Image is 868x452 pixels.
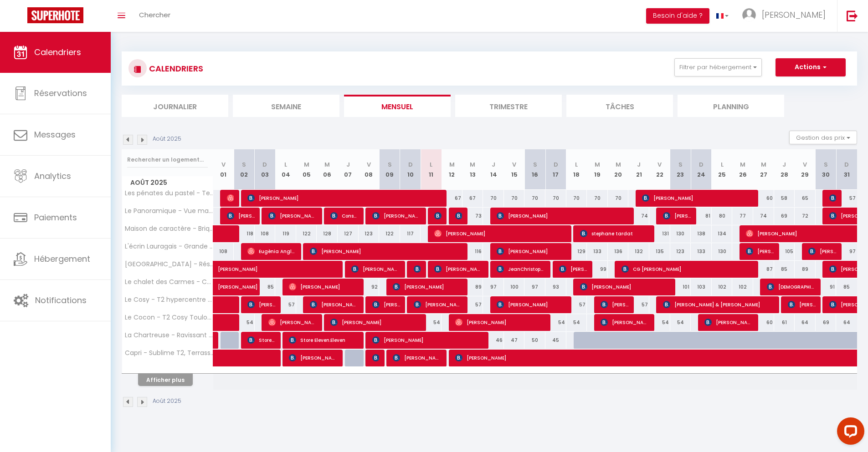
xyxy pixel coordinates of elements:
th: 29 [795,149,816,190]
span: L'écrin Lauragais - Grande maison, 3 chambres 3sdb [123,243,215,250]
abbr: L [284,160,287,169]
span: [PERSON_NAME] [218,274,260,291]
th: 14 [483,149,504,190]
div: 70 [545,190,566,207]
th: 05 [296,149,317,190]
th: 07 [338,149,359,190]
button: Actions [776,58,846,76]
span: Maison de caractère - Brique rouge [123,225,215,232]
abbr: S [678,160,683,169]
div: 54 [670,314,691,331]
abbr: L [575,160,578,169]
div: 93 [545,279,566,295]
abbr: J [782,160,786,169]
span: Notifications [35,295,87,306]
div: 102 [712,279,733,295]
span: [PERSON_NAME] [601,314,649,331]
abbr: J [346,160,350,169]
span: [PERSON_NAME] [704,314,753,331]
span: Calendriers [34,46,81,58]
div: 89 [795,261,816,278]
div: 130 [712,243,733,260]
div: 99 [587,261,608,278]
th: 16 [524,149,545,190]
span: Chercher [139,10,170,20]
div: 81 [691,208,712,224]
span: [PERSON_NAME] [788,296,816,313]
abbr: M [616,160,621,169]
th: 12 [442,149,462,190]
span: Hébergement [34,253,90,264]
div: 74 [628,208,649,224]
span: [PERSON_NAME] [434,207,441,224]
span: [PERSON_NAME] [497,243,566,260]
div: 80 [712,208,733,224]
a: [PERSON_NAME] [213,261,234,278]
div: 101 [670,279,691,295]
div: 127 [338,225,359,242]
div: 97 [524,279,545,295]
button: Filtrer par hébergement [674,58,762,76]
div: 73 [462,208,483,224]
th: 08 [359,149,380,190]
abbr: D [844,160,849,169]
abbr: M [324,160,330,169]
div: 89 [462,279,483,295]
th: 20 [608,149,629,190]
div: 97 [483,279,504,295]
abbr: L [721,160,724,169]
img: ... [742,8,756,22]
a: [PERSON_NAME] [213,279,234,296]
h3: CALENDRIERS [147,58,203,79]
div: 123 [359,225,380,242]
span: [PERSON_NAME] [247,189,443,207]
div: 108 [213,243,234,260]
th: 27 [753,149,774,190]
div: 103 [691,279,712,295]
th: 18 [566,149,587,190]
div: 135 [649,243,670,260]
span: Le Panoramique - Vue magique [123,208,215,214]
span: [PERSON_NAME] [351,260,400,278]
div: 57 [628,296,649,313]
span: Consolación Jurado [330,207,358,224]
div: 117 [400,225,421,242]
li: Journalier [122,95,228,117]
th: 11 [421,149,442,190]
span: Les pénates du pastel - Terrasse & Jardin [123,190,215,197]
th: 17 [545,149,566,190]
div: 47 [504,332,525,349]
div: 77 [732,208,753,224]
span: [PERSON_NAME] [372,296,400,313]
span: [PERSON_NAME] [330,314,421,331]
span: Messages [34,129,76,140]
div: 123 [670,243,691,260]
span: JeanChristophe Moinet [497,260,545,278]
span: [PERSON_NAME] [372,331,484,349]
p: Août 2025 [153,135,181,143]
div: 69 [816,314,837,331]
span: Le Cocon - T2 Cosy Toulouse hypercentre avec Parking [123,314,215,321]
th: 21 [628,149,649,190]
abbr: V [803,160,807,169]
span: [PERSON_NAME] [642,189,754,207]
div: 70 [483,190,504,207]
abbr: M [740,160,745,169]
div: 65 [795,190,816,207]
th: 02 [234,149,255,190]
span: [PERSON_NAME] [414,260,421,278]
abbr: V [657,160,662,169]
span: [PERSON_NAME] [455,207,462,224]
th: 06 [317,149,338,190]
div: 64 [836,314,857,331]
div: 54 [649,314,670,331]
th: 04 [275,149,296,190]
abbr: S [824,160,828,169]
span: Le chalet des Carmes - Charmant T4 Hypercentre [123,279,215,285]
abbr: D [554,160,558,169]
span: [PERSON_NAME] [746,243,774,260]
abbr: M [449,160,455,169]
span: Paiements [34,212,77,223]
div: 133 [587,243,608,260]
